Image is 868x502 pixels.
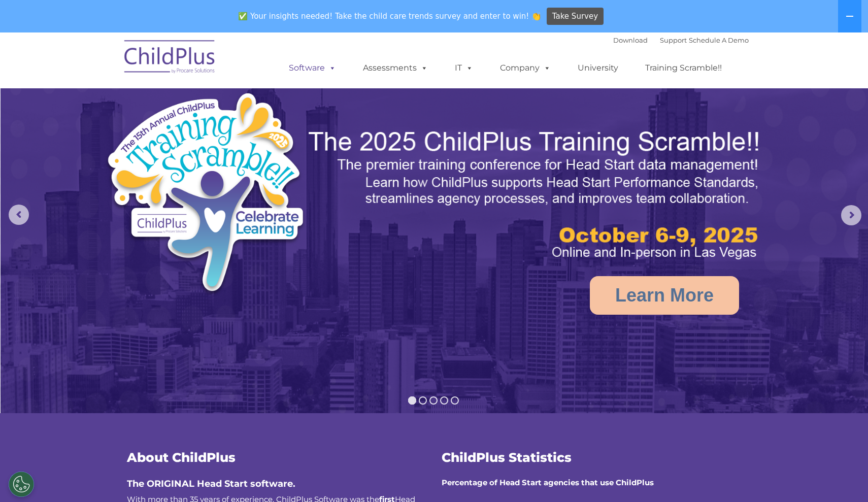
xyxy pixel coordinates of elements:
span: ✅ Your insights needed! Take the child care trends survey and enter to win! 👏 [235,7,545,26]
img: ChildPlus by Procare Solutions [119,33,221,84]
button: Cookies Settings [9,472,34,497]
a: IT [445,58,483,78]
a: Assessments [353,58,438,78]
a: Schedule A Demo [689,36,749,44]
a: Learn More [590,276,739,315]
a: Support [660,36,687,44]
a: Company [490,58,561,78]
a: University [567,58,628,78]
strong: Percentage of Head Start agencies that use ChildPlus [442,478,654,487]
a: Training Scramble!! [635,58,732,78]
a: Download [613,36,648,44]
span: The ORIGINAL Head Start software. [127,478,295,489]
font: | [613,36,749,44]
span: About ChildPlus [127,450,236,465]
a: Take Survey [547,8,604,25]
span: Take Survey [552,8,598,25]
span: ChildPlus Statistics [442,450,572,465]
a: Software [279,58,346,78]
